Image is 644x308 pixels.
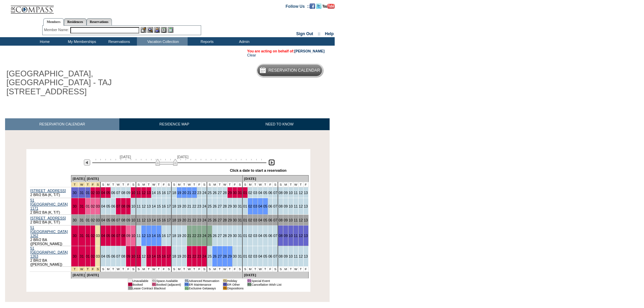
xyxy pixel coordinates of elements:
a: Residences [64,18,87,25]
a: 04 [258,204,262,208]
td: W [116,182,121,187]
a: 13 [147,234,151,238]
a: [STREET_ADDRESS] [30,216,66,220]
a: 22 [192,218,196,222]
a: 24 [202,218,206,222]
img: Follow us on Twitter [316,3,321,9]
a: 16 [162,234,166,238]
a: 13 [304,254,308,258]
a: 31 [80,234,84,238]
a: 12 [142,218,146,222]
a: 03 [96,204,100,208]
a: 10 [289,204,293,208]
a: 17 [167,191,171,195]
a: 01 [243,254,247,258]
a: 13 [304,218,308,222]
td: F [161,182,166,187]
a: 17 [167,254,171,258]
a: 08 [279,254,283,258]
a: 13 [147,204,151,208]
td: S [131,182,136,187]
a: 10 [289,218,293,222]
a: 05 [263,254,267,258]
img: Reservations [161,27,167,33]
a: 22 [192,234,196,238]
a: 18 [172,218,176,222]
a: 03 [253,254,257,258]
a: 13 [304,204,308,208]
td: Reports [188,37,225,46]
a: RESERVATION CALENDAR [5,118,119,130]
a: 05 [263,204,267,208]
a: 24 [202,191,206,195]
a: 23 [197,204,201,208]
div: Click a date to start a reservation [230,168,287,172]
a: 12 [299,204,303,208]
img: Subscribe to our YouTube Channel [323,4,335,9]
a: 16 [162,191,166,195]
a: 22 [192,191,196,195]
a: 20 [182,218,186,222]
a: 09 [284,254,288,258]
a: 25 [208,254,212,258]
a: 31 [80,204,84,208]
td: S [171,182,176,187]
a: 07 [273,204,277,208]
a: 27 [218,234,222,238]
a: 07 [273,254,277,258]
a: 23 [197,234,201,238]
a: 08 [279,204,283,208]
a: 05 [106,204,110,208]
a: 30 [233,191,237,195]
a: Reservations [87,18,112,25]
a: 07 [116,218,120,222]
a: 03 [96,234,100,238]
a: 06 [268,204,272,208]
a: Help [325,31,334,36]
td: S [166,182,171,187]
a: 07 [116,234,120,238]
a: 02 [91,254,95,258]
a: 03 [253,191,257,195]
a: 04 [101,254,105,258]
a: 06 [111,204,115,208]
a: 06 [111,234,115,238]
a: 04 [101,204,105,208]
a: 01 [86,234,90,238]
div: Member Name: [44,27,70,33]
td: W [151,182,156,187]
td: New Year's [78,182,85,187]
a: 07 [116,191,120,195]
a: Sign Out [296,31,313,36]
a: 26 [213,218,217,222]
a: 13 [147,254,151,258]
a: 08 [121,218,125,222]
a: 28 [223,254,227,258]
a: 29 [228,254,232,258]
a: 02 [91,191,95,195]
a: 03 [253,234,257,238]
td: M [141,182,146,187]
a: 03 [253,204,257,208]
a: 08 [279,191,283,195]
a: 05 [106,191,110,195]
a: 12 [142,191,146,195]
a: 18 [172,204,176,208]
a: 20 [182,234,186,238]
a: Become our fan on Facebook [310,4,315,8]
a: 23 [197,218,201,222]
a: 01 [243,204,247,208]
a: 30 [73,254,77,258]
a: 31 [80,218,84,222]
td: T [192,182,197,187]
a: RESIDENCE MAP [119,118,230,130]
span: [DATE] [177,155,189,159]
a: 30 [233,254,237,258]
a: 11 [137,218,141,222]
a: 05 [263,191,267,195]
a: 08 [121,234,125,238]
td: New Year's [95,182,100,187]
a: 51 [GEOGRAPHIC_DATA] 1171 [30,198,68,210]
a: 09 [284,218,288,222]
a: 08 [121,191,125,195]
